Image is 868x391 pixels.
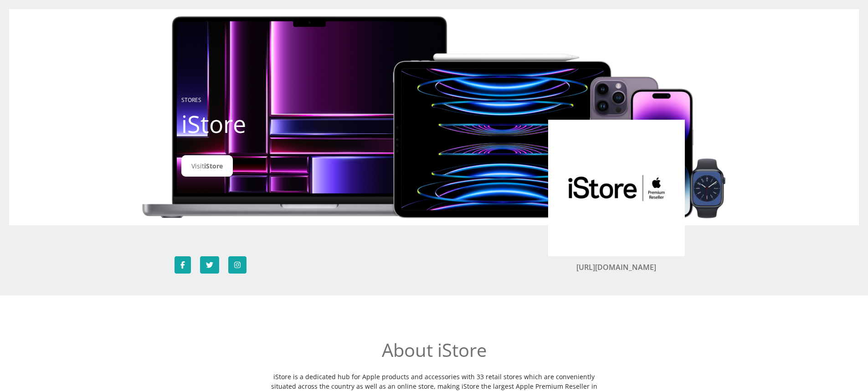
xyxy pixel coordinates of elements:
button: Get Started [723,16,789,38]
a: STORES [181,96,201,104]
a: Follow iStore on Facebook [175,256,191,274]
a: Help [807,21,824,33]
h1: iStore [181,110,384,138]
span: iStore [204,162,223,170]
img: iStore [562,133,671,243]
h2: About iStore [268,339,601,361]
a: Follow iStore on Twitter [200,256,219,274]
a: [URL][DOMAIN_NAME] [576,262,656,272]
a: Follow iStore on Instagram [228,256,247,274]
img: Mobicred [33,16,102,30]
a: VisitiStore [181,155,233,177]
